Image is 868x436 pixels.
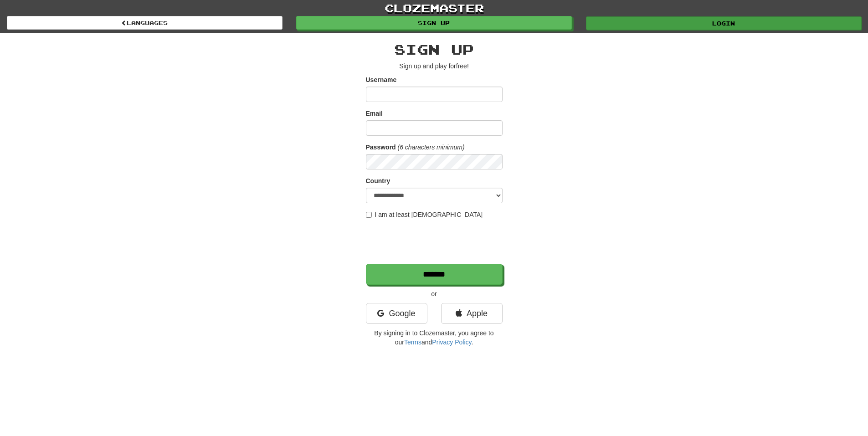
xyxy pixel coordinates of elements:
[366,42,503,57] h2: Sign up
[366,109,383,118] label: Email
[366,62,503,71] p: Sign up and play for !
[296,16,572,30] a: Sign up
[586,16,862,30] a: Login
[366,176,390,185] label: Country
[398,144,465,151] em: (6 characters minimum)
[366,224,504,259] iframe: reCAPTCHA
[366,328,503,347] p: By signing in to Clozemaster, you agree to our and .
[366,212,372,218] input: I am at least [DEMOGRAPHIC_DATA]
[456,62,467,70] u: free
[366,75,397,84] label: Username
[366,143,396,152] label: Password
[441,303,503,324] a: Apple
[404,339,421,346] a: Terms
[366,289,503,298] p: or
[432,339,471,346] a: Privacy Policy
[7,16,282,30] a: Languages
[366,303,427,324] a: Google
[366,210,483,219] label: I am at least [DEMOGRAPHIC_DATA]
